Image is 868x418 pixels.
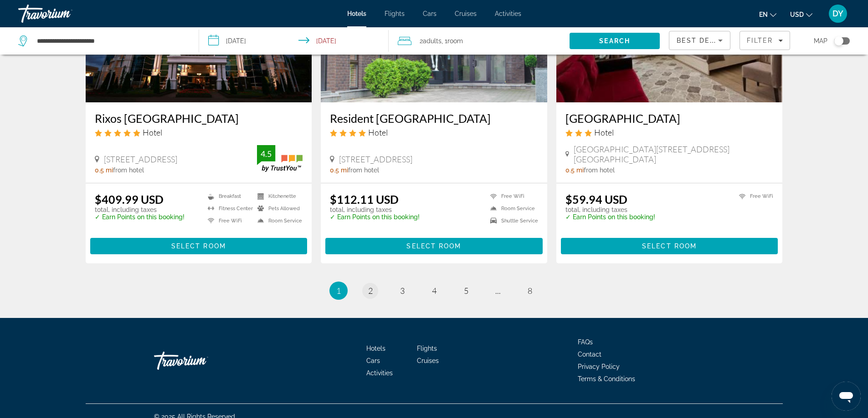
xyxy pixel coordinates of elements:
span: 5 [464,286,468,296]
p: ✓ Earn Points on this booking! [95,213,185,221]
ins: $59.94 USD [565,192,627,206]
button: User Menu [826,4,850,23]
span: from hotel [348,166,379,174]
span: Select Room [642,242,697,250]
button: Select check in and out date [199,27,389,55]
a: Hotels [347,10,366,17]
a: Terms & Conditions [578,375,635,383]
div: 3 star Hotel [565,127,774,137]
a: Cars [423,10,437,17]
span: 3 [400,286,405,296]
a: Cruises [417,357,439,364]
a: Cruises [455,10,477,17]
span: DY [832,9,843,18]
button: Travelers: 2 adults, 0 children [389,27,570,55]
span: Select Room [406,242,461,250]
li: Shuttle Service [486,217,538,225]
span: [GEOGRAPHIC_DATA][STREET_ADDRESS][GEOGRAPHIC_DATA] [574,144,773,164]
a: Flights [385,10,405,17]
li: Kitchenette [253,192,303,200]
mat-select: Sort by [677,35,723,46]
span: from hotel [584,166,615,174]
button: Change language [759,8,776,21]
span: 0.5 mi [565,166,584,174]
span: 2 [420,35,442,47]
a: Privacy Policy [578,363,620,370]
p: total, including taxes [330,206,420,213]
iframe: Кнопка запуска окна обмена сообщениями [832,382,861,411]
a: Hotels [366,345,385,352]
li: Free WiFi [486,192,538,200]
a: Select Room [561,240,778,250]
span: ... [495,286,501,296]
a: Activities [495,10,521,17]
li: Fitness Center [203,205,253,212]
p: total, including taxes [565,206,655,213]
a: FAQs [578,338,593,346]
span: , 1 [442,35,463,47]
span: Map [814,35,827,47]
a: Resident [GEOGRAPHIC_DATA] [330,111,538,125]
button: Change currency [790,8,812,21]
span: 8 [528,286,532,296]
a: Travorium [18,2,109,25]
ins: $409.99 USD [95,192,164,206]
a: Rixos [GEOGRAPHIC_DATA] [95,111,303,125]
ins: $112.11 USD [330,192,399,206]
nav: Pagination [86,282,783,300]
span: Room [447,37,463,45]
button: Search [570,33,660,49]
li: Breakfast [203,192,253,200]
button: Select Room [325,238,543,254]
li: Room Service [486,205,538,212]
span: Search [599,37,630,45]
span: 0.5 mi [330,166,348,174]
li: Free WiFi [203,217,253,225]
a: Contact [578,351,601,358]
span: Hotel [594,127,614,137]
a: Go Home [154,347,245,374]
p: ✓ Earn Points on this booking! [565,213,655,221]
button: Select Room [90,238,308,254]
div: 4.5 [257,148,275,159]
span: Select Room [171,242,226,250]
span: Hotel [143,127,162,137]
div: 4 star Hotel [330,127,538,137]
a: Select Room [90,240,308,250]
span: Filter [747,37,773,44]
a: [GEOGRAPHIC_DATA] [565,111,774,125]
span: Adults [423,37,442,45]
button: Select Room [561,238,778,254]
button: Filters [740,31,790,50]
span: from hotel [113,166,144,174]
span: Hotel [368,127,388,137]
a: Flights [417,345,437,352]
span: 4 [432,286,437,296]
span: 0.5 mi [95,166,113,174]
a: Cars [366,357,380,364]
span: en [759,11,768,18]
span: 1 [336,286,341,296]
li: Free WiFi [734,192,773,200]
div: 5 star Hotel [95,127,303,137]
span: [STREET_ADDRESS] [339,154,412,164]
a: Select Room [325,240,543,250]
li: Pets Allowed [253,205,303,212]
span: Best Deals [677,37,724,44]
a: Activities [366,369,393,377]
span: 2 [368,286,373,296]
span: USD [790,11,804,18]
